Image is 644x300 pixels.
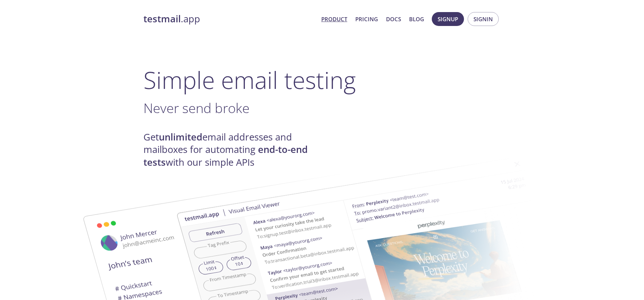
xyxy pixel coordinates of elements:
[143,143,308,168] strong: end-to-end tests
[143,131,322,169] h4: Get email addresses and mailboxes for automating with our simple APIs
[143,12,181,25] strong: testmail
[473,14,493,24] span: Signin
[468,12,499,26] button: Signin
[432,12,464,26] button: Signup
[355,14,378,24] a: Pricing
[143,13,315,25] a: testmail.app
[321,14,347,24] a: Product
[159,131,202,143] strong: unlimited
[143,66,501,94] h1: Simple email testing
[409,14,424,24] a: Blog
[143,99,250,117] span: Never send broke
[438,14,458,24] span: Signup
[386,14,401,24] a: Docs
